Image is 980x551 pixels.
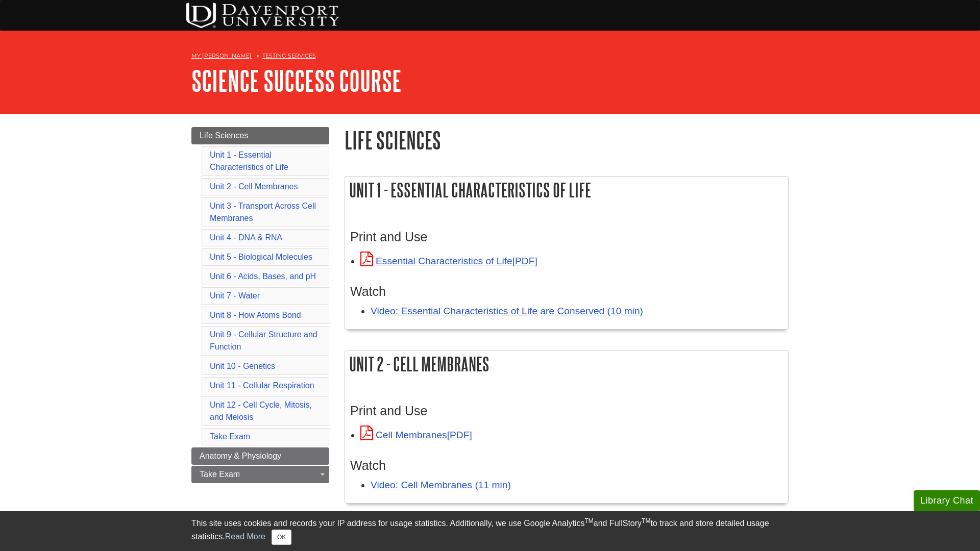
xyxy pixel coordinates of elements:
[642,517,650,524] sup: TM
[371,480,511,490] a: Video: Cell Membranes (11 min)
[350,404,783,418] h3: Print and Use
[345,127,789,153] h1: Life Sciences
[225,532,265,541] a: Read More
[345,177,788,204] h2: Unit 1 - Essential Characteristics of Life
[210,400,312,421] a: Unit 12 - Cell Cycle, Mitosis, and Meiosis
[210,432,250,441] a: Take Exam
[191,127,329,483] div: Guide Page Menu
[210,151,288,171] a: Unit 1 - Essential Characteristics of Life
[272,530,291,545] button: Close
[210,362,275,370] a: Unit 10 - Genetics
[584,517,593,524] sup: TM
[191,447,329,465] a: Anatomy & Physiology
[210,381,314,390] a: Unit 11 - Cellular Respiration
[191,466,329,483] a: Take Exam
[210,253,312,261] a: Unit 5 - Biological Molecules
[200,131,248,140] span: Life Sciences
[200,470,240,479] span: Take Exam
[210,202,316,222] a: Unit 3 - Transport Across Cell Membranes
[345,350,788,378] h2: Unit 2 - Cell Membranes
[210,291,260,300] a: Unit 7 - Water
[350,230,783,244] h3: Print and Use
[371,306,643,316] a: Video: Essential Characteristics of Life are Conserved (10 min)
[186,3,339,28] img: DU Testing Services
[210,311,301,319] a: Unit 8 - How Atoms Bond
[262,52,316,59] a: Testing Services
[210,233,282,242] a: Unit 4 - DNA & RNA
[210,272,316,281] a: Unit 6 - Acids, Bases, and pH
[360,256,537,266] a: Link opens in new window
[350,284,783,299] h3: Watch
[191,517,789,545] div: This site uses cookies and records your IP address for usage statistics. Additionally, we use Goo...
[191,52,252,60] a: My [PERSON_NAME]
[210,182,298,191] a: Unit 2 - Cell Membranes
[191,65,402,96] a: Science Success Course
[360,430,472,440] a: Link opens in new window
[191,49,789,65] nav: breadcrumb
[350,458,783,473] h3: Watch
[914,490,980,511] button: Library Chat
[210,330,317,351] a: Unit 9 - Cellular Structure and Function
[191,127,329,144] a: Life Sciences
[200,452,281,460] span: Anatomy & Physiology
